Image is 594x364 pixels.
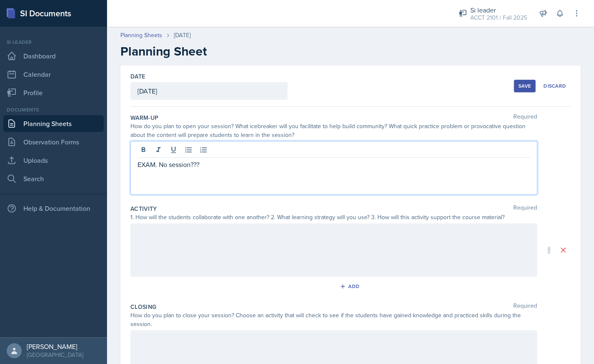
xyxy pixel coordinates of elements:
[3,152,104,169] a: Uploads
[513,114,537,122] span: Required
[130,205,157,213] label: Activity
[130,72,145,81] label: Date
[513,205,537,213] span: Required
[3,48,104,64] a: Dashboard
[3,106,104,114] div: Documents
[539,80,571,92] button: Discard
[27,351,83,359] div: [GEOGRAPHIC_DATA]
[518,83,531,89] div: Save
[470,13,527,22] div: ACCT 2101 / Fall 2025
[3,66,104,83] a: Calendar
[120,31,162,40] a: Planning Sheets
[27,342,83,351] div: [PERSON_NAME]
[3,115,104,132] a: Planning Sheets
[130,303,156,311] label: Closing
[130,311,537,329] div: How do you plan to close your session? Choose an activity that will check to see if the students ...
[120,44,581,59] h2: Planning Sheet
[130,114,158,122] label: Warm-Up
[3,84,104,101] a: Profile
[174,31,191,40] div: [DATE]
[543,83,566,89] div: Discard
[514,80,535,92] button: Save
[3,134,104,150] a: Observation Forms
[3,170,104,187] a: Search
[470,5,527,15] div: Si leader
[513,303,537,311] span: Required
[130,213,537,222] div: 1. How will the students collaborate with one another? 2. What learning strategy will you use? 3....
[337,280,364,293] button: Add
[130,122,537,139] div: How do you plan to open your session? What icebreaker will you facilitate to help build community...
[138,159,530,169] p: EXAM. No session???
[342,283,359,290] div: Add
[3,200,104,217] div: Help & Documentation
[3,38,104,46] div: Si leader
